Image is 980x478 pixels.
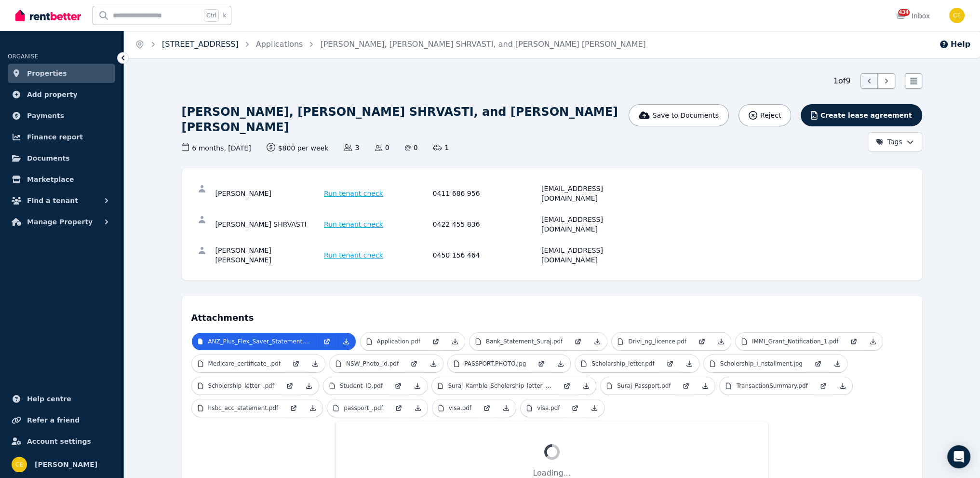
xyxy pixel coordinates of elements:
[433,184,539,203] div: 0411 686 956
[575,355,660,372] a: Scholarship_letter.pdf
[27,89,78,100] span: Add property
[344,404,383,412] p: passport_.pdf
[949,8,965,23] img: Caroline Evans
[814,377,833,395] a: Open in new Tab
[541,215,647,234] div: [EMAIL_ADDRESS][DOMAIN_NAME]
[833,75,851,87] span: 1 of 9
[537,404,560,412] p: visa.pdf
[470,333,568,350] a: Bank_Statement_Suraj.pdf
[215,184,322,203] div: [PERSON_NAME]
[868,132,922,151] button: Tags
[696,377,715,395] a: Download Attachment
[801,104,922,126] button: Create lease agreement
[601,377,676,395] a: Suraj_Passport.pdf
[375,143,389,152] span: 0
[828,355,847,372] a: Download Attachment
[27,68,67,79] span: Properties
[377,338,420,345] p: Application.pdf
[8,170,115,189] a: Marketplace
[720,360,803,368] p: Scholership_i_nstallment.jpg
[8,432,115,451] a: Account settings
[660,355,680,372] a: Open in new Tab
[324,250,383,260] span: Run tenant check
[8,127,115,147] a: Finance report
[306,355,325,372] a: Download Attachment
[532,355,551,372] a: Open in new Tab
[27,393,71,405] span: Help centre
[327,399,389,417] a: passport_.pdf
[752,338,838,345] p: IMMI_Grant_Notification_1.pdf
[27,174,74,185] span: Marketplace
[256,40,303,49] a: Applications
[191,305,913,325] h4: Attachments
[876,137,902,147] span: Tags
[8,106,115,125] a: Payments
[541,184,647,203] div: [EMAIL_ADDRESS][DOMAIN_NAME]
[844,333,863,350] a: Open in new Tab
[389,399,408,417] a: Open in new Tab
[192,399,284,417] a: hsbc_acc_statement.pdf
[299,377,319,395] a: Download Attachment
[680,355,699,372] a: Download Attachment
[27,195,78,206] span: Find a tenant
[162,40,239,49] a: [STREET_ADDRESS]
[426,333,445,350] a: Open in new Tab
[833,377,852,395] a: Download Attachment
[445,333,465,350] a: Download Attachment
[591,360,654,368] p: Scholarship_letter.pdf
[12,457,27,472] img: Caroline Evans
[947,445,970,468] div: Open Intercom Messenger
[653,110,719,120] span: Save to Documents
[123,31,658,58] nav: Breadcrumb
[344,143,359,152] span: 3
[736,333,844,350] a: IMMI_Grant_Notification_1.pdf
[204,9,219,22] span: Ctrl
[346,360,399,368] p: NSW_Photo_Id.pdf
[320,40,645,49] a: [PERSON_NAME], [PERSON_NAME] SHRVASTI, and [PERSON_NAME] [PERSON_NAME]
[324,219,383,229] span: Run tenant check
[405,143,418,152] span: 0
[330,355,404,372] a: NSW_Photo_Id.pdf
[557,377,577,395] a: Open in new Tab
[208,360,281,368] p: Medicare_certificate_.pdf
[588,333,607,350] a: Download Attachment
[8,389,115,409] a: Help centre
[27,110,64,122] span: Payments
[8,149,115,168] a: Documents
[15,8,81,23] img: RentBetter
[340,382,383,390] p: Student_ID.pdf
[820,110,912,120] span: Create lease agreement
[35,459,97,470] span: [PERSON_NAME]
[497,399,516,417] a: Download Attachment
[8,410,115,430] a: Refer a friend
[676,377,696,395] a: Open in new Tab
[448,382,551,390] p: Suraj_Kamble_Scholership_letter_.pdf
[568,333,588,350] a: Open in new Tab
[336,333,356,350] a: Download Attachment
[612,333,692,350] a: Drivi_ng_licence.pdf
[27,436,91,447] span: Account settings
[541,246,647,265] div: [EMAIL_ADDRESS][DOMAIN_NAME]
[464,360,526,368] p: PASSPORT.PHOTO.jpg
[223,12,226,19] span: k
[628,338,686,345] p: Drivi_ng_licence.pdf
[433,246,539,265] div: 0450 156 464
[192,333,317,350] a: ANZ_Plus_Flex_Saver_Statement.pdf
[280,377,299,395] a: Open in new Tab
[408,377,427,395] a: Download Attachment
[433,215,539,234] div: 0422 455 836
[182,143,251,153] span: 6 months , [DATE]
[521,399,565,417] a: visa.pdf
[215,246,322,265] div: [PERSON_NAME] [PERSON_NAME]
[760,110,781,120] span: Reject
[323,377,389,395] a: Student_ID.pdf
[27,414,80,426] span: Refer a friend
[808,355,828,372] a: Open in new Tab
[208,338,311,345] p: ANZ_Plus_Flex_Saver_Statement.pdf
[629,104,729,126] button: Save to Documents
[863,333,883,350] a: Download Attachment
[408,399,428,417] a: Download Attachment
[720,377,813,395] a: TransactionSummary.pdf
[267,143,329,153] span: $800 per week
[389,377,408,395] a: Open in new Tab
